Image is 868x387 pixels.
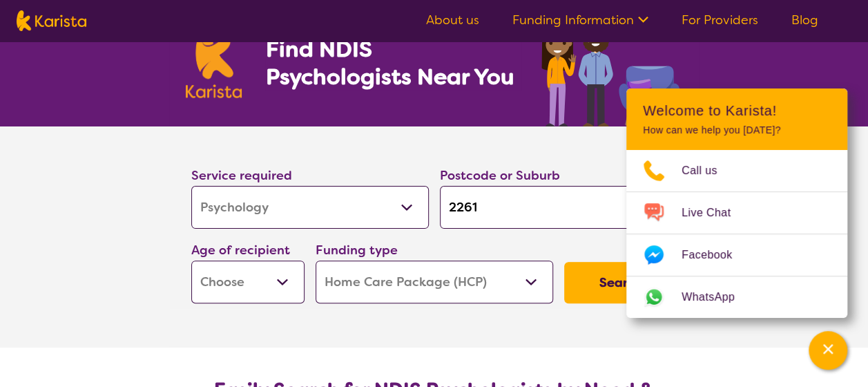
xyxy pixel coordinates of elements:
a: Funding Information [512,12,648,28]
span: Facebook [682,245,749,265]
ul: Choose channel [626,150,847,318]
label: Funding type [316,242,398,258]
img: Karista logo [186,23,242,98]
label: Age of recipient [191,242,290,258]
img: psychology [537,6,683,126]
h2: Welcome to Karista! [643,102,831,119]
input: Type [440,186,677,229]
button: Search [564,262,677,303]
a: Blog [791,12,818,28]
label: Postcode or Suburb [440,167,560,184]
a: Web link opens in a new tab. [626,276,847,318]
a: For Providers [682,12,758,28]
div: Channel Menu [626,88,847,318]
span: Live Chat [682,202,747,223]
span: WhatsApp [682,287,751,308]
img: Karista logo [17,10,86,31]
p: How can we help you [DATE]? [643,124,831,136]
button: Channel Menu [809,331,847,370]
h1: Find NDIS Psychologists Near You [265,35,521,91]
label: Service required [191,167,292,184]
a: About us [426,12,479,28]
span: Call us [682,160,734,181]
